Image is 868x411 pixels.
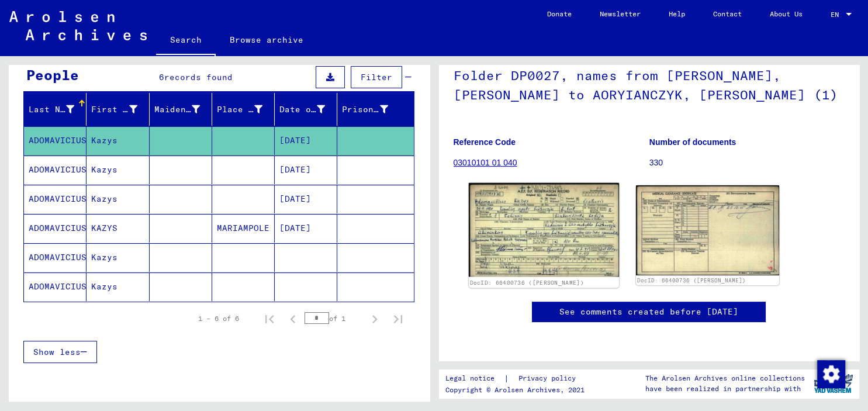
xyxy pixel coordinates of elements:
[469,279,583,286] a: DocID: 66400736 ([PERSON_NAME])
[23,341,97,363] button: Show less
[87,126,149,155] mat-cell: Kazys
[363,307,386,330] button: Next page
[87,185,149,213] mat-cell: Kazys
[29,100,89,119] div: Last Name
[217,103,262,116] div: Place of Birth
[87,214,149,243] mat-cell: KAZYS
[305,313,363,324] div: of 1
[817,360,845,388] img: Change consent
[831,11,843,19] span: EN
[281,307,305,330] button: Previous page
[24,156,87,184] mat-cell: ADOMAVICIUS
[154,103,200,116] div: Maiden Name
[636,185,779,275] img: 002.jpg
[24,126,87,155] mat-cell: ADOMAVICIUS
[275,185,337,213] mat-cell: [DATE]
[212,93,275,126] mat-header-cell: Place of Birth
[275,93,337,126] mat-header-cell: Date of Birth
[87,272,149,301] mat-cell: Kazys
[164,72,233,82] span: records found
[279,103,325,116] div: Date of Birth
[275,126,337,155] mat-cell: [DATE]
[279,100,340,119] div: Date of Birth
[275,214,337,243] mat-cell: [DATE]
[645,373,805,384] p: The Arolsen Archives online collections
[445,372,590,385] div: |
[637,277,746,284] a: DocID: 66400736 ([PERSON_NAME])
[217,100,277,119] div: Place of Birth
[24,272,87,301] mat-cell: ADOMAVICIUS
[24,185,87,213] mat-cell: ADOMAVICIUS
[216,26,317,54] a: Browse archive
[445,385,590,395] p: Copyright © Arolsen Archives, 2021
[559,306,738,318] a: See comments created before [DATE]
[159,72,164,82] span: 6
[198,313,239,324] div: 1 – 6 of 6
[386,307,410,330] button: Last page
[24,243,87,272] mat-cell: ADOMAVICIUS
[33,347,81,357] span: Show less
[351,66,402,88] button: Filter
[649,137,736,147] b: Number of documents
[150,93,212,126] mat-header-cell: Maiden Name
[454,49,845,119] h1: Folder DP0027, names from [PERSON_NAME], [PERSON_NAME] to AORYIANCZYK, [PERSON_NAME] (1)
[91,103,137,116] div: First Name
[9,11,147,40] img: Arolsen_neg.svg
[156,26,216,56] a: Search
[454,137,516,147] b: Reference Code
[645,384,805,394] p: have been realized in partnership with
[26,64,79,85] div: People
[468,183,618,277] img: 001.jpg
[445,372,504,385] a: Legal notice
[361,72,392,82] span: Filter
[154,100,215,119] div: Maiden Name
[342,100,402,119] div: Prisoner #
[811,369,855,398] img: yv_logo.png
[509,372,590,385] a: Privacy policy
[258,307,281,330] button: First page
[91,100,151,119] div: First Name
[87,243,149,272] mat-cell: Kazys
[87,93,149,126] mat-header-cell: First Name
[87,156,149,184] mat-cell: Kazys
[649,157,845,169] p: 330
[342,103,388,116] div: Prisoner #
[24,214,87,243] mat-cell: ADOMAVICIUS
[337,93,413,126] mat-header-cell: Prisoner #
[275,156,337,184] mat-cell: [DATE]
[212,214,275,243] mat-cell: MARIAMPOLE
[29,103,74,116] div: Last Name
[24,93,87,126] mat-header-cell: Last Name
[454,158,517,167] a: 03010101 01 040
